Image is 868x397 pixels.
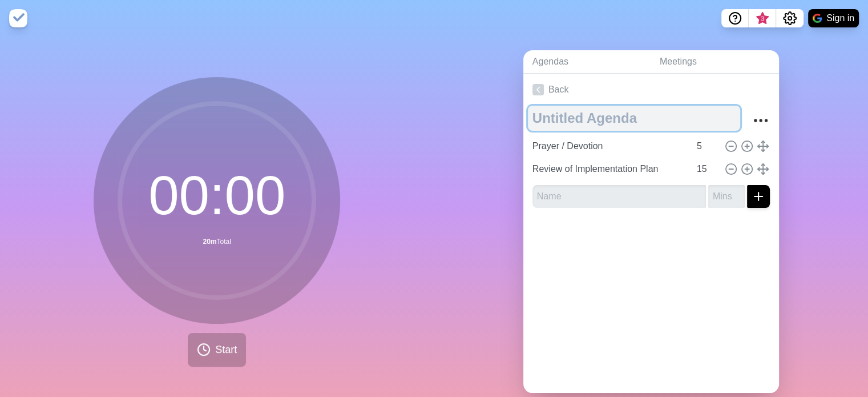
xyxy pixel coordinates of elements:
[523,50,651,74] a: Agendas
[808,9,859,27] button: Sign in
[528,135,690,158] input: Name
[528,158,690,181] input: Name
[776,9,804,27] button: Settings
[749,109,772,132] button: More
[523,74,779,106] a: Back
[188,333,246,367] button: Start
[692,135,720,158] input: Mins
[708,185,745,208] input: Mins
[215,342,237,358] span: Start
[758,14,767,23] span: 3
[692,158,720,181] input: Mins
[532,185,706,208] input: Name
[9,9,27,27] img: timeblocks logo
[721,9,749,27] button: Help
[749,9,776,27] button: What’s new
[813,14,822,23] img: google logo
[651,50,779,74] a: Meetings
